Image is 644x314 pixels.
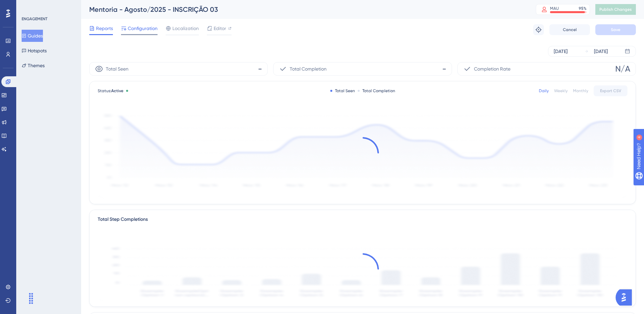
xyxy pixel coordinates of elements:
[16,2,42,10] span: Need Help?
[549,24,590,35] button: Cancel
[22,16,47,22] div: ENGAGEMENT
[563,27,577,32] span: Cancel
[615,63,630,74] span: N/A
[554,88,568,94] div: Weekly
[474,65,510,73] span: Completion Rate
[258,63,262,74] span: -
[595,24,636,35] button: Save
[330,88,355,94] div: Total Seen
[26,288,37,309] div: Arrastar
[594,85,627,96] button: Export CSV
[611,27,620,32] span: Save
[47,3,49,9] div: 4
[442,63,446,74] span: -
[172,24,199,32] span: Localization
[111,88,123,93] span: Active
[358,88,395,94] div: Total Completion
[214,24,226,32] span: Editor
[616,287,636,308] iframe: UserGuiding AI Assistant Launcher
[96,24,113,32] span: Reports
[539,88,549,94] div: Daily
[600,88,621,94] span: Export CSV
[579,6,587,11] div: 95 %
[599,7,632,12] span: Publish Changes
[550,6,559,11] div: MAU
[89,5,519,14] div: Mentoria - Agosto/2025 - INSCRIÇÃO 03
[22,45,47,57] button: Hotspots
[128,24,158,32] span: Configuration
[106,65,128,73] span: Total Seen
[98,88,123,94] span: Status:
[573,88,588,94] div: Monthly
[554,47,568,55] div: [DATE]
[594,47,608,55] div: [DATE]
[290,65,327,73] span: Total Completion
[98,215,148,224] div: Total Step Completions
[22,30,43,42] button: Guides
[22,59,45,72] button: Themes
[595,4,636,15] button: Publish Changes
